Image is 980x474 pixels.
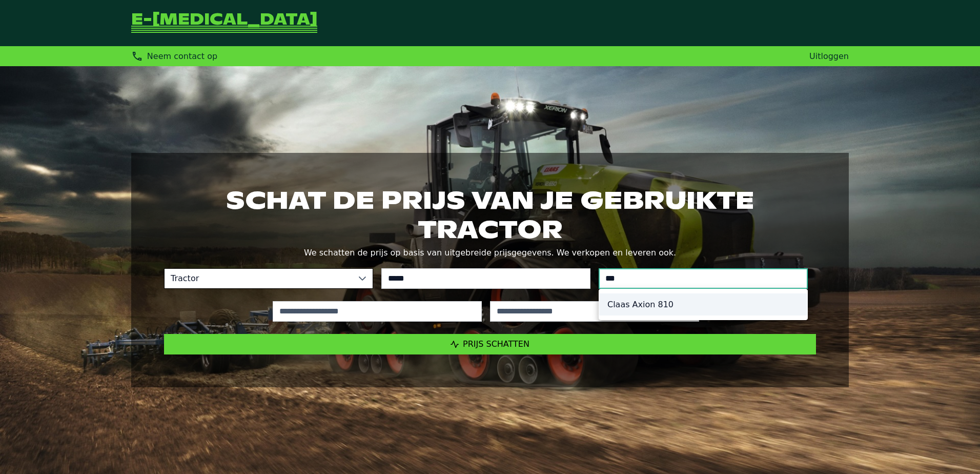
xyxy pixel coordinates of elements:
[131,12,317,34] a: Terug naar de startpagina
[809,51,849,61] a: Uitloggen
[599,293,807,315] li: Claas Axion 810
[164,246,816,260] p: We schatten de prijs op basis van uitgebreide prijsgegevens. We verkopen en leveren ook.
[599,289,807,320] ul: Option List
[164,186,816,243] h1: Schat de prijs van je gebruikte tractor
[463,339,529,349] span: Prijs schatten
[131,50,217,62] div: Neem contact op
[164,334,816,354] button: Prijs schatten
[147,51,217,61] span: Neem contact op
[165,269,352,288] span: Tractor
